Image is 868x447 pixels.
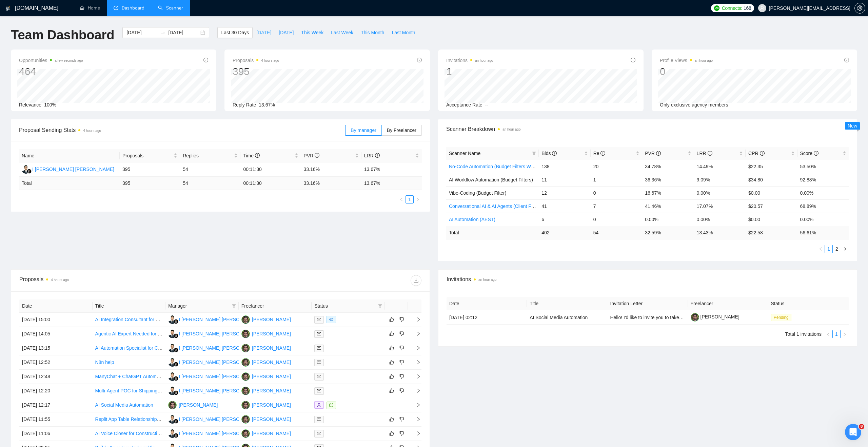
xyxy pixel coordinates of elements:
[388,415,396,423] button: like
[414,195,422,203] button: right
[399,345,404,351] span: dislike
[168,401,177,409] img: TF
[531,148,537,158] span: filter
[797,173,849,186] td: 92.88%
[168,358,177,367] img: IG
[241,345,291,350] a: TF[PERSON_NAME]
[275,27,297,38] button: [DATE]
[377,301,383,311] span: filter
[203,58,208,62] span: info-circle
[174,419,178,424] img: gigradar-bm.png
[399,359,404,365] span: dislike
[760,6,765,11] span: user
[317,389,321,393] span: mail
[160,30,165,35] span: to
[241,430,291,436] a: TF[PERSON_NAME]
[388,372,396,381] button: like
[351,128,376,133] span: By manager
[833,330,840,338] a: 1
[179,330,261,337] div: I [PERSON_NAME] [PERSON_NAME]
[399,317,404,322] span: dislike
[241,373,291,379] a: TF[PERSON_NAME]
[746,199,797,213] td: $20.57
[746,213,797,226] td: $0.00
[642,173,694,186] td: 36.36%
[233,65,279,78] div: 395
[642,160,694,173] td: 34.78%
[388,429,396,438] button: like
[688,297,768,310] th: Freelancer
[168,372,177,381] img: IG
[389,359,394,365] span: like
[95,359,114,365] a: N8n help
[331,29,353,36] span: Last Week
[660,56,713,64] span: Profile Views
[389,388,394,393] span: like
[329,403,333,407] span: message
[255,153,260,158] span: info-circle
[179,358,261,366] div: I [PERSON_NAME] [PERSON_NAME]
[797,186,849,199] td: 0.00%
[55,59,83,62] time: a few seconds ago
[95,388,182,393] a: Multi-Agent POC for Shipping Operations
[398,330,406,338] button: dislike
[797,213,849,226] td: 0.00%
[179,316,261,323] div: I [PERSON_NAME] [PERSON_NAME]
[388,27,419,38] button: Last Month
[158,5,183,11] a: searchScanner
[397,195,406,203] li: Previous Page
[660,65,713,78] div: 0
[485,102,488,108] span: --
[392,29,415,36] span: Last Month
[447,275,849,284] span: Invitations
[768,297,849,310] th: Status
[539,186,590,199] td: 12
[722,4,742,12] span: Connects:
[406,196,413,203] a: 1
[399,374,404,379] span: dislike
[527,297,607,310] th: Title
[168,373,261,379] a: IGI [PERSON_NAME] [PERSON_NAME]
[252,401,291,409] div: [PERSON_NAME]
[174,319,178,324] img: gigradar-bm.png
[539,173,590,186] td: 11
[11,27,114,43] h1: Team Dashboard
[19,65,83,78] div: 464
[179,387,261,394] div: I [PERSON_NAME] [PERSON_NAME]
[446,56,493,64] span: Invitations
[694,199,746,213] td: 17.07%
[6,3,11,14] img: logo
[95,317,213,322] a: AI Integration Consultant for Construction & Real Estate
[446,226,539,239] td: Total
[180,177,240,190] td: 54
[221,29,249,36] span: Last 30 Days
[746,226,797,239] td: $ 22.58
[826,332,830,336] span: left
[398,415,406,423] button: dislike
[691,313,699,322] img: c1cPalOImnYouGUwqAjd6nDruuAkmdSdKVPLvW4FFdSxgng5qOcTHr4cauHYGnNaj5
[399,388,404,393] span: dislike
[854,3,865,14] button: setting
[389,345,394,351] span: like
[398,358,406,366] button: dislike
[591,213,642,226] td: 0
[174,376,178,381] img: gigradar-bm.png
[168,344,177,352] img: IG
[389,317,394,322] span: like
[642,226,694,239] td: 32.59 %
[841,245,849,253] button: right
[411,278,421,283] span: download
[240,162,301,177] td: 00:11:30
[387,128,416,133] span: By Freelancer
[539,226,590,239] td: 402
[120,149,180,162] th: Proposals
[120,177,180,190] td: 395
[301,177,361,190] td: 33.16 %
[447,297,527,310] th: Date
[841,245,849,253] li: Next Page
[317,374,321,378] span: mail
[593,151,606,156] span: Re
[241,344,250,352] img: TF
[19,275,220,286] div: Proposals
[800,151,818,156] span: Score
